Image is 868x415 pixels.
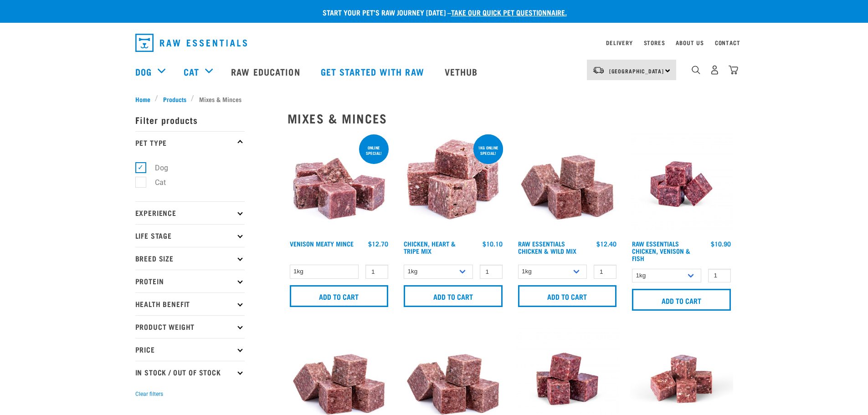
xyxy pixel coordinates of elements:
a: Raw Education [222,53,311,90]
p: Pet Type [135,131,245,154]
a: take our quick pet questionnaire. [451,10,567,14]
img: home-icon@2x.png [729,65,738,75]
input: 1 [594,265,616,279]
input: 1 [365,265,388,279]
span: [GEOGRAPHIC_DATA] [609,69,664,72]
a: Contact [715,41,740,44]
span: Products [163,94,186,104]
p: Breed Size [135,247,245,270]
nav: dropdown navigation [128,30,740,56]
p: Experience [135,201,245,224]
a: Delivery [606,41,632,44]
a: Vethub [436,53,489,90]
nav: breadcrumbs [135,94,733,104]
a: Venison Meaty Mince [290,242,354,245]
input: Add to cart [518,285,617,307]
input: Add to cart [632,289,731,311]
h2: Mixes & Minces [288,111,733,125]
img: 1117 Venison Meat Mince 01 [288,133,391,236]
div: $12.70 [368,240,388,247]
a: Get started with Raw [312,53,436,90]
a: Cat [184,65,199,78]
span: Home [135,94,150,104]
a: Raw Essentials Chicken, Venison & Fish [632,242,690,260]
input: Add to cart [404,285,503,307]
div: $12.40 [596,240,616,247]
input: 1 [480,265,503,279]
div: $10.90 [711,240,731,247]
img: van-moving.png [592,66,605,74]
a: Stores [644,41,665,44]
img: home-icon-1@2x.png [692,66,700,74]
a: Dog [135,65,152,78]
p: Protein [135,270,245,292]
p: Life Stage [135,224,245,247]
label: Cat [140,177,169,188]
button: Clear filters [135,390,163,398]
a: Home [135,94,155,104]
img: Raw Essentials Logo [135,34,247,52]
input: Add to cart [290,285,389,307]
a: Raw Essentials Chicken & Wild Mix [518,242,576,252]
img: user.png [710,65,719,75]
div: ONLINE SPECIAL! [359,141,389,160]
a: Products [158,94,191,104]
img: Chicken Venison mix 1655 [630,133,733,236]
img: Pile Of Cubed Chicken Wild Meat Mix [516,133,619,236]
a: About Us [676,41,704,44]
div: $10.10 [483,240,503,247]
p: Filter products [135,108,245,131]
p: In Stock / Out Of Stock [135,361,245,384]
div: 1kg online special! [473,141,503,160]
p: Price [135,338,245,361]
input: 1 [708,269,731,283]
a: Chicken, Heart & Tripe Mix [404,242,456,252]
label: Dog [140,162,172,174]
img: 1062 Chicken Heart Tripe Mix 01 [401,133,505,236]
p: Product Weight [135,315,245,338]
p: Health Benefit [135,292,245,315]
